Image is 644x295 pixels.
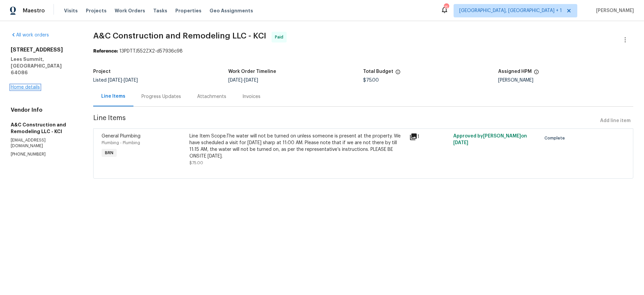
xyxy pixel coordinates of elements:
[23,7,45,14] span: Maestro
[498,69,532,74] h5: Assigned HPM
[534,69,539,78] span: The hpm assigned to this work order.
[124,78,138,83] span: [DATE]
[453,134,527,145] span: Approved by [PERSON_NAME] on
[11,152,77,157] p: [PHONE_NUMBER]
[409,133,449,141] div: 1
[101,93,125,100] div: Line Items
[93,32,266,40] span: A&C Construction and Remodeling LLC - KCI
[86,7,107,14] span: Projects
[108,78,138,83] span: -
[444,4,449,11] div: 15
[244,78,258,83] span: [DATE]
[141,93,181,100] div: Progress Updates
[11,33,49,37] a: All work orders
[11,85,40,90] a: Home details
[93,49,118,54] b: Reference:
[197,93,226,100] div: Attachments
[175,7,201,14] span: Properties
[11,107,77,113] h4: Vendor Info
[93,115,597,127] span: Line Items
[228,69,276,74] h5: Work Order Timeline
[11,46,77,53] h2: [STREET_ADDRESS]
[115,7,145,14] span: Work Orders
[189,133,405,160] div: Line Item Scope:The water will not be turned on unless someone is present at the property. We hav...
[189,161,203,165] span: $75.00
[363,69,393,74] h5: Total Budget
[11,56,77,76] h5: Lees Summit, [GEOGRAPHIC_DATA] 64086
[453,140,468,145] span: [DATE]
[242,93,260,100] div: Invoices
[93,78,138,83] span: Listed
[108,78,122,83] span: [DATE]
[498,78,633,83] div: [PERSON_NAME]
[210,7,253,14] span: Geo Assignments
[102,141,140,145] span: Plumbing - Plumbing
[459,7,562,14] span: [GEOGRAPHIC_DATA], [GEOGRAPHIC_DATA] + 1
[593,7,634,14] span: [PERSON_NAME]
[93,48,633,55] div: 13PDTTJ552ZX2-d57936c98
[228,78,258,83] span: -
[64,7,78,14] span: Visits
[153,8,167,13] span: Tasks
[228,78,242,83] span: [DATE]
[363,78,379,83] span: $75.00
[395,69,401,78] span: The total cost of line items that have been proposed by Opendoor. This sum includes line items th...
[93,69,111,74] h5: Project
[11,121,77,135] h5: A&C Construction and Remodeling LLC - KCI
[102,150,116,156] span: BRN
[544,135,568,141] span: Complete
[102,134,140,138] span: General Plumbing
[275,34,286,40] span: Paid
[11,137,77,149] p: [EMAIL_ADDRESS][DOMAIN_NAME]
